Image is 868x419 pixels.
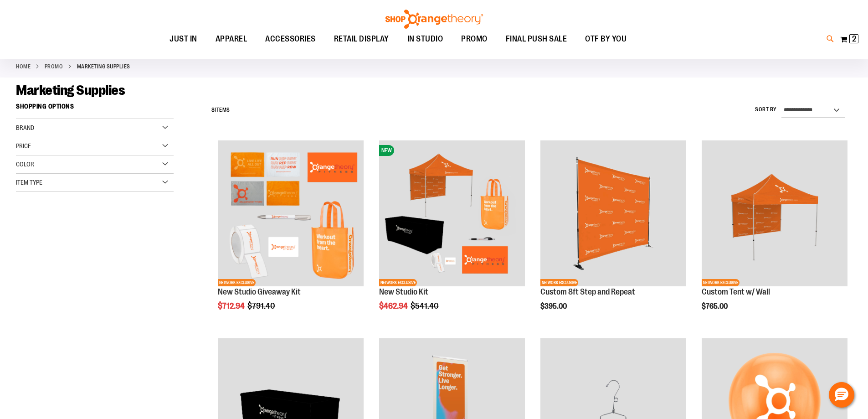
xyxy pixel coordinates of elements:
span: NETWORK EXCLUSIVE [218,279,256,286]
span: APPAREL [216,29,247,49]
span: ACCESSORIES [265,29,316,49]
span: $541.40 [411,301,440,310]
span: $712.94 [218,301,246,310]
span: IN STUDIO [407,29,443,49]
h2: Items [211,103,230,117]
a: OTF Custom Tent w/single sided wall OrangeNETWORK EXCLUSIVE [702,140,847,288]
div: product [536,136,691,334]
img: OTF 8ft Step and Repeat [540,140,686,286]
a: Custom 8ft Step and Repeat [540,287,635,296]
span: Brand [16,124,34,131]
span: JUST IN [169,29,197,49]
strong: Shopping Options [16,98,174,119]
span: NEW [379,145,394,156]
img: OTF Custom Tent w/single sided wall Orange [702,140,847,286]
a: RETAIL DISPLAY [325,29,398,50]
span: Color [16,160,34,168]
span: $462.94 [379,301,409,310]
a: PROMO [452,29,497,49]
span: Marketing Supplies [16,83,125,98]
img: New Studio Giveaway Kit [218,140,364,286]
strong: Marketing Supplies [77,62,130,71]
span: NETWORK EXCLUSIVE [540,279,578,286]
span: Item Type [16,179,42,186]
a: ACCESSORIES [256,29,325,50]
label: Sort By [755,106,777,114]
a: PROMO [45,62,63,71]
a: New Studio Kit [379,287,428,296]
a: New Studio Giveaway Kit [218,287,301,296]
a: OTF 8ft Step and RepeatNETWORK EXCLUSIVE [540,140,686,288]
img: Shop Orangetheory [384,10,484,29]
span: Price [16,142,31,150]
a: FINAL PUSH SALE [497,29,576,50]
a: OTF BY YOU [576,29,636,50]
a: New Studio KitNEWNETWORK EXCLUSIVE [379,140,525,288]
a: Custom Tent w/ Wall [702,287,770,296]
span: FINAL PUSH SALE [506,29,567,49]
span: NETWORK EXCLUSIVE [702,279,740,286]
span: PROMO [461,29,488,49]
a: IN STUDIO [398,29,452,50]
a: New Studio Giveaway KitNETWORK EXCLUSIVE [218,140,364,288]
img: New Studio Kit [379,140,525,286]
div: product [213,136,368,334]
a: APPAREL [206,29,257,50]
a: JUST IN [160,29,206,50]
span: 8 [211,107,215,113]
span: RETAIL DISPLAY [334,29,389,49]
button: Hello, have a question? Let’s chat. [829,382,854,408]
span: OTF BY YOU [585,29,627,49]
span: 2 [852,34,856,43]
span: NETWORK EXCLUSIVE [379,279,417,286]
span: $791.40 [247,301,277,310]
div: product [375,136,529,334]
span: $395.00 [540,302,568,310]
span: $765.00 [702,302,729,310]
a: Home [16,62,31,71]
div: product [697,136,852,334]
